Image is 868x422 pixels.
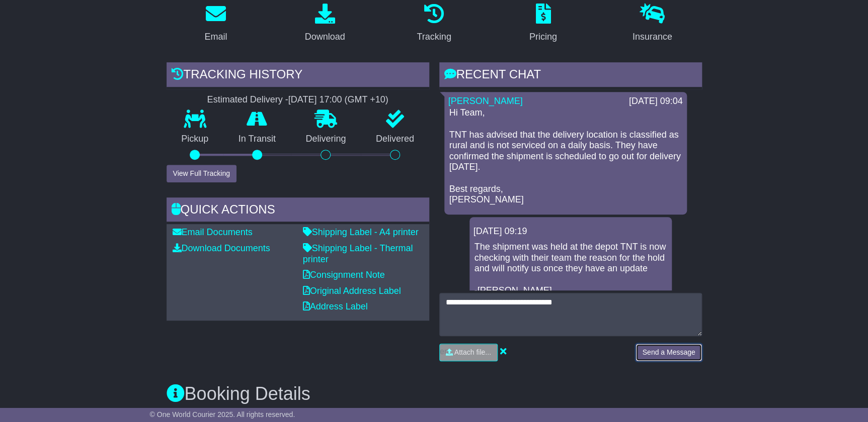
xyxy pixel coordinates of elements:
[303,227,419,237] a: Shipping Label - A4 printer
[529,30,557,44] div: Pricing
[629,96,683,107] div: [DATE] 09:04
[291,134,361,145] p: Delivering
[475,242,667,296] p: The shipment was held at the depot TNT is now checking with their team the reason for the hold an...
[303,286,401,296] a: Original Address Label
[449,108,682,205] p: Hi Team, TNT has advised that the delivery location is classified as rural and is not serviced on...
[167,134,224,145] p: Pickup
[167,197,429,225] div: Quick Actions
[223,134,291,145] p: In Transit
[439,62,702,89] div: RECENT CHAT
[303,243,413,264] a: Shipping Label - Thermal printer
[633,30,672,44] div: Insurance
[361,134,429,145] p: Delivered
[303,301,368,311] a: Address Label
[173,227,253,237] a: Email Documents
[305,30,345,44] div: Download
[173,243,270,253] a: Download Documents
[167,62,429,89] div: Tracking history
[167,384,702,404] h3: Booking Details
[167,94,429,105] div: Estimated Delivery -
[288,94,388,105] div: [DATE] 17:00 (GMT +10)
[448,96,523,106] a: [PERSON_NAME]
[474,226,668,237] div: [DATE] 09:19
[303,270,385,280] a: Consignment Note
[150,410,295,418] span: © One World Courier 2025. All rights reserved.
[636,344,701,361] button: Send a Message
[167,165,236,182] button: View Full Tracking
[204,30,227,44] div: Email
[417,30,451,44] div: Tracking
